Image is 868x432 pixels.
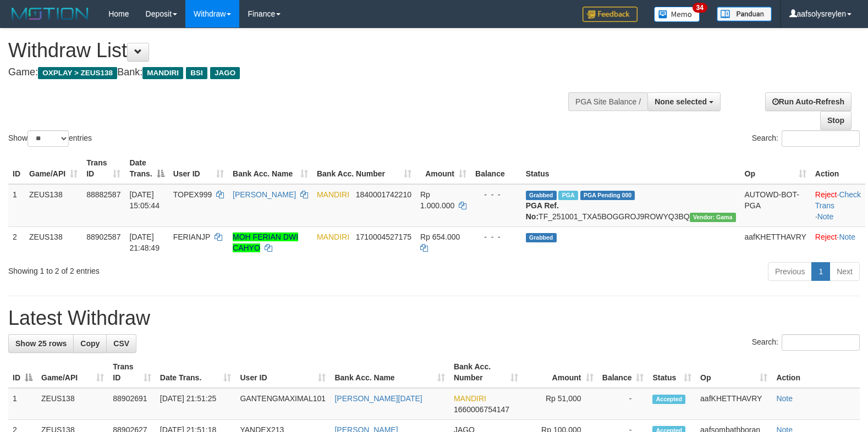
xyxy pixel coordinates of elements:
[521,153,740,184] th: Status
[8,153,25,184] th: ID
[108,388,156,420] td: 88902691
[86,190,120,199] span: 88882587
[8,226,25,258] td: 2
[523,388,598,420] td: Rp 51,000
[8,67,568,78] h4: Game: Bank:
[108,357,156,388] th: Trans ID: activate to sort column ascending
[768,262,812,281] a: Previous
[568,92,647,111] div: PGA Site Balance /
[317,190,349,199] span: MANDIRI
[173,232,210,241] span: FERIANJP
[129,232,160,252] span: [DATE] 21:48:49
[690,213,736,222] span: Vendor URL: https://trx31.1velocity.biz
[740,153,811,184] th: Op: activate to sort column ascending
[356,190,411,199] span: Copy 1840001742210 to clipboard
[815,190,861,210] a: Check Trans
[765,92,851,111] a: Run Auto-Refresh
[8,5,92,22] img: MOTION_logo.png
[334,394,422,403] a: [PERSON_NAME][DATE]
[73,334,107,353] a: Copy
[129,190,160,210] span: [DATE] 15:05:44
[471,153,521,184] th: Balance
[169,153,228,184] th: User ID: activate to sort column ascending
[8,307,860,329] h1: Latest Withdraw
[37,357,108,388] th: Game/API: activate to sort column ascending
[156,357,236,388] th: Date Trans.: activate to sort column ascending
[526,233,557,242] span: Grabbed
[420,232,460,241] span: Rp 654.000
[648,357,696,388] th: Status: activate to sort column ascending
[356,232,411,241] span: Copy 1710004527175 to clipboard
[815,190,837,199] a: Reject
[228,153,312,184] th: Bank Acc. Name: activate to sort column ascending
[8,357,37,388] th: ID: activate to sort column descending
[782,130,860,147] input: Search:
[125,153,168,184] th: Date Trans.: activate to sort column descending
[526,191,557,200] span: Grabbed
[416,153,471,184] th: Amount: activate to sort column ascending
[811,184,865,227] td: · ·
[776,394,793,403] a: Note
[173,190,212,199] span: TOPEX999
[740,184,811,227] td: AUTOWD-BOT-PGA
[156,388,236,420] td: [DATE] 21:51:25
[693,3,707,13] span: 34
[86,232,120,241] span: 88902587
[38,67,117,79] span: OXPLAY > ZEUS138
[8,184,25,227] td: 1
[580,191,635,200] span: PGA Pending
[655,97,707,106] span: None selected
[717,7,772,21] img: panduan.png
[312,153,416,184] th: Bank Acc. Number: activate to sort column ascending
[654,7,700,22] img: Button%20Memo.svg
[647,92,721,111] button: None selected
[8,130,92,147] label: Show entries
[37,388,108,420] td: ZEUS138
[25,226,82,258] td: ZEUS138
[598,388,649,420] td: -
[521,184,740,227] td: TF_251001_TXA5BOGGROJ9ROWYQ3BQ
[420,190,454,210] span: Rp 1.000.000
[811,153,865,184] th: Action
[696,357,772,388] th: Op: activate to sort column ascending
[25,184,82,227] td: ZEUS138
[80,339,100,348] span: Copy
[233,190,296,199] a: [PERSON_NAME]
[740,226,811,258] td: aafKHETTHAVRY
[475,189,517,200] div: - - -
[829,262,860,281] a: Next
[142,67,183,79] span: MANDIRI
[526,201,559,221] b: PGA Ref. No:
[233,232,298,252] a: MOH FERIAN DWI CAHYO
[449,357,523,388] th: Bank Acc. Number: activate to sort column ascending
[113,339,129,348] span: CSV
[752,130,860,147] label: Search:
[772,357,860,388] th: Action
[454,405,509,414] span: Copy 1660006754147 to clipboard
[210,67,240,79] span: JAGO
[317,232,349,241] span: MANDIRI
[28,130,69,147] select: Showentries
[8,40,568,62] h1: Withdraw List
[454,394,486,403] span: MANDIRI
[8,334,74,353] a: Show 25 rows
[811,262,830,281] a: 1
[25,153,82,184] th: Game/API: activate to sort column ascending
[782,334,860,351] input: Search:
[811,226,865,258] td: ·
[523,357,598,388] th: Amount: activate to sort column ascending
[696,388,772,420] td: aafKHETTHAVRY
[815,232,837,241] a: Reject
[475,231,517,242] div: - - -
[817,212,834,221] a: Note
[82,153,125,184] th: Trans ID: activate to sort column ascending
[106,334,136,353] a: CSV
[235,357,330,388] th: User ID: activate to sort column ascending
[8,261,354,276] div: Showing 1 to 2 of 2 entries
[598,357,649,388] th: Balance: activate to sort column ascending
[330,357,449,388] th: Bank Acc. Name: activate to sort column ascending
[186,67,207,79] span: BSI
[752,334,860,351] label: Search:
[15,339,67,348] span: Show 25 rows
[558,191,578,200] span: Marked by aafnoeunsreypich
